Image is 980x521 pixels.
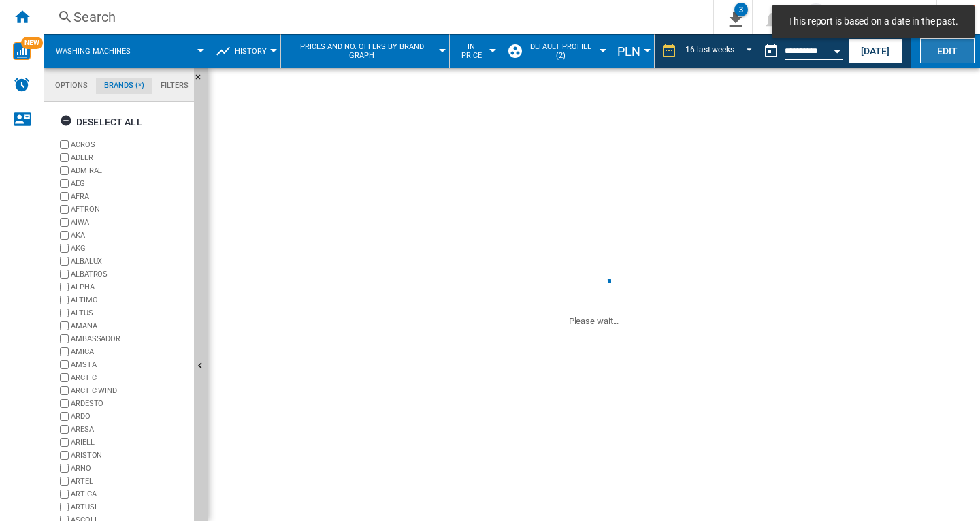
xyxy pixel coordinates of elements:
label: ARESA [71,424,189,435]
div: History [215,34,274,68]
input: brand.name [60,425,69,434]
button: Washing machines [56,34,144,68]
input: brand.name [60,296,69,304]
input: brand.name [60,360,69,369]
label: ACROS [71,140,189,150]
button: Deselect all [56,110,146,134]
span: History [235,47,267,56]
input: brand.name [60,347,69,356]
div: Deselect all [60,110,142,134]
input: brand.name [60,477,69,486]
label: ARNO [71,463,189,473]
span: Washing machines [56,47,131,56]
div: This report is based on a date in the past. [757,34,845,68]
label: ALPHA [71,282,189,292]
button: Hide [194,68,210,93]
label: ARTICA [71,489,189,499]
label: AMANA [71,321,189,331]
md-tab-item: Brands (*) [96,78,152,94]
label: ADLER [71,153,189,163]
button: Default profile (2) [525,34,603,68]
input: brand.name [60,140,69,149]
input: brand.name [60,205,69,214]
label: ARIELLI [71,437,189,447]
input: brand.name [60,451,69,460]
md-menu: Currency [610,34,655,68]
img: wise-card.svg [13,42,31,60]
label: AEG [71,178,189,189]
input: brand.name [60,283,69,291]
input: brand.name [60,309,69,317]
input: brand.name [60,231,69,240]
button: Open calendar [825,37,849,61]
label: AMICA [71,347,189,357]
span: In price [457,42,486,60]
input: brand.name [60,438,69,447]
input: brand.name [60,386,69,395]
label: ARTEL [71,476,189,486]
input: brand.name [60,490,69,499]
label: ARCTIC [71,373,189,383]
label: AMSTA [71,360,189,370]
label: AMBASSADOR [71,334,189,344]
input: brand.name [60,503,69,511]
input: brand.name [60,399,69,408]
label: ARDESTO [71,398,189,409]
label: ALBATROS [71,269,189,279]
button: Prices and No. offers by brand graph [288,34,442,68]
label: ALTIMO [71,295,189,305]
md-select: REPORTS.WIZARD.STEPS.REPORT.STEPS.REPORT_OPTIONS.PERIOD: 16 last weeks [684,40,757,63]
label: ADMIRAL [71,165,189,176]
div: Default profile (2) [507,34,603,68]
button: In price [457,34,493,68]
span: PLN [617,44,640,59]
input: brand.name [60,334,69,343]
label: ARDO [71,411,189,422]
input: brand.name [60,179,69,188]
label: ALBALUX [71,256,189,266]
input: brand.name [60,270,69,279]
img: alerts-logo.svg [14,76,30,93]
input: brand.name [60,464,69,473]
input: brand.name [60,412,69,421]
ng-transclude: Please wait... [569,316,619,326]
input: brand.name [60,166,69,175]
input: brand.name [60,192,69,201]
button: [DATE] [848,38,902,63]
div: Washing machines [50,34,201,68]
input: brand.name [60,218,69,227]
span: Default profile (2) [525,42,596,60]
span: Prices and No. offers by brand graph [288,42,436,60]
input: brand.name [60,153,69,162]
span: NEW [21,37,43,49]
md-tab-item: Options [47,78,96,94]
label: AKG [71,243,189,253]
div: 16 last weeks [685,45,734,54]
label: AKAI [71,230,189,240]
button: History [235,34,274,68]
label: AIWA [71,217,189,227]
button: md-calendar [757,37,785,65]
label: AFTRON [71,204,189,215]
input: brand.name [60,373,69,382]
button: PLN [617,34,647,68]
input: brand.name [60,244,69,253]
div: Search [73,7,678,27]
span: This report is based on a date in the past. [784,15,962,29]
input: brand.name [60,321,69,330]
label: AFRA [71,191,189,202]
div: 3 [734,3,748,16]
label: ALTUS [71,308,189,318]
input: brand.name [60,257,69,266]
md-tab-item: Filters [152,78,197,94]
label: ARISTON [71,450,189,460]
label: ARCTIC WIND [71,385,189,396]
label: ARTUSI [71,502,189,512]
button: Edit [920,38,975,63]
